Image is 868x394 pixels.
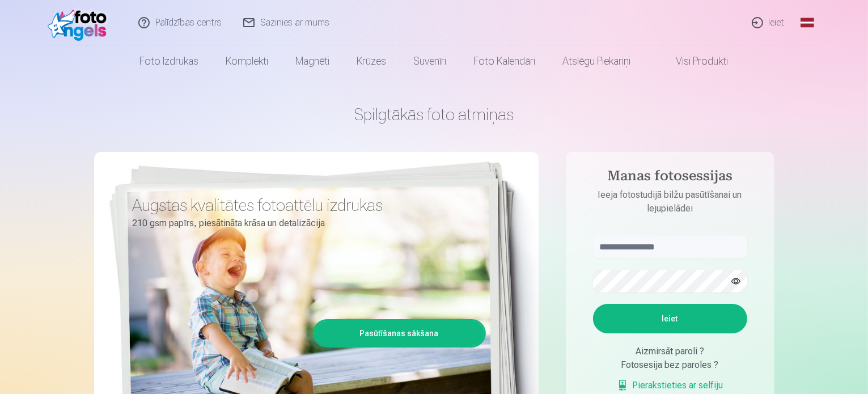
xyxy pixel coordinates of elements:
[593,345,747,358] div: Aizmirsāt paroli ?
[582,168,759,188] h4: Manas fotosessijas
[460,45,549,77] a: Foto kalendāri
[126,45,213,77] a: Foto izdrukas
[549,45,645,77] a: Atslēgu piekariņi
[94,104,774,125] h1: Spilgtākās foto atmiņas
[582,188,759,215] p: Ieeja fotostudijā bilžu pasūtīšanai un lejupielādei
[645,45,742,77] a: Visi produkti
[213,45,282,77] a: Komplekti
[48,5,113,41] img: /fa1
[617,379,723,392] a: Pierakstieties ar selfiju
[344,45,400,77] a: Krūzes
[315,321,484,346] a: Pasūtīšanas sākšana
[400,45,460,77] a: Suvenīri
[133,215,477,231] p: 210 gsm papīrs, piesātināta krāsa un detalizācija
[593,304,747,333] button: Ieiet
[282,45,344,77] a: Magnēti
[133,195,477,215] h3: Augstas kvalitātes fotoattēlu izdrukas
[593,358,747,372] div: Fotosesija bez paroles ?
